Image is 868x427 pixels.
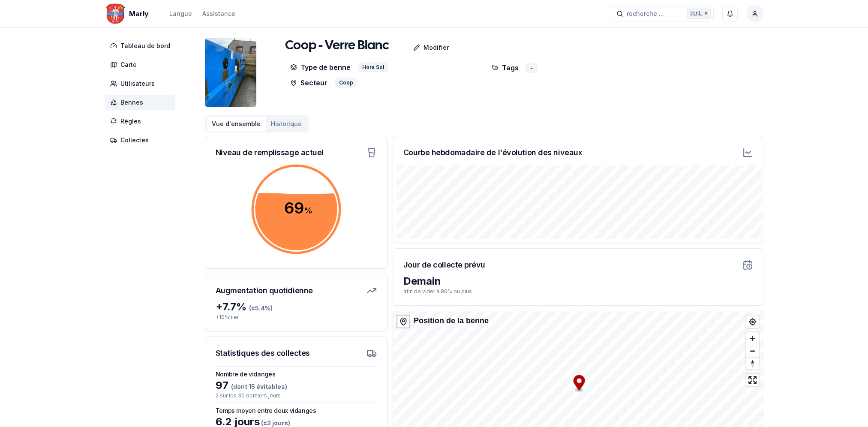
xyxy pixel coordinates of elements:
a: Utilisateurs [105,76,179,91]
span: Utilisateurs [120,79,155,88]
button: Find my location [746,316,759,328]
a: Carte [105,57,179,72]
h3: Niveau de remplissage actuel [216,147,324,159]
button: Vue d'ensemble [207,117,266,131]
h3: Jour de collecte prévu [403,259,485,271]
h1: Coop - Verre Blanc [285,38,389,54]
img: bin Image [205,38,256,107]
button: recherche ...Ctrl+K [611,6,714,21]
div: Coop [334,78,358,88]
h3: Statistiques des collectes [216,347,310,359]
span: (± 5.4 %) [249,304,273,312]
div: 97 [216,379,377,392]
div: - [526,63,538,73]
span: Collectes [120,136,149,144]
h3: Temps moyen entre deux vidanges [216,406,377,415]
h3: Courbe hebdomadaire de l'évolution des niveaux [403,147,582,159]
span: Règles [120,117,141,126]
span: Marly [129,9,149,19]
div: Map marker [573,375,585,393]
span: Bennes [120,98,143,107]
a: Marly [105,9,152,19]
button: Reset bearing to north [746,357,759,370]
p: 2 sur les 30 derniers jours [216,392,377,399]
span: (dont 15 évitables) [228,383,287,390]
div: Demain [403,274,753,288]
p: Tags [492,62,519,73]
p: Type de benne [290,62,351,72]
a: Collectes [105,132,179,148]
p: afin de vider à 80% ou plus [403,288,753,295]
img: Marly Logo [105,3,126,24]
div: Hors Sol [357,62,389,72]
h3: Nombre de vidanges [216,370,377,379]
button: Zoom in [746,332,759,345]
div: Langue [169,9,192,18]
a: Tableau de bord [105,38,179,54]
div: + 7.7 % [216,300,377,314]
button: Zoom out [746,345,759,357]
span: Zoom out [746,345,759,357]
p: Modifier [423,43,449,52]
button: Enter fullscreen [746,374,759,386]
span: (± 2 jours ) [260,419,290,427]
span: Tableau de bord [120,42,170,50]
span: Carte [120,60,137,69]
button: Langue [169,9,192,19]
a: Bennes [105,95,179,110]
div: Position de la benne [414,315,489,327]
a: Assistance [202,9,235,19]
h3: Augmentation quotidienne [216,285,313,297]
span: recherche ... [627,9,664,18]
p: Secteur [290,78,327,88]
a: Modifier [389,39,456,56]
a: Règles [105,114,179,129]
button: Historique [266,117,307,131]
p: + 10 % hier [216,314,377,321]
